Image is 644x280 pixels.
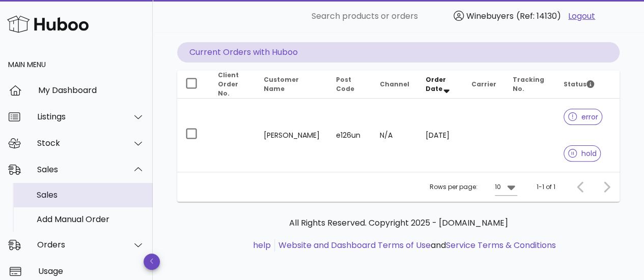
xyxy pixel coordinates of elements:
div: Sales [37,165,120,174]
th: Tracking No. [505,71,555,99]
span: Order Date [425,75,445,93]
span: (Ref: 14130) [516,10,561,22]
th: Order Date: Sorted descending. Activate to remove sorting. [417,71,463,99]
span: Client Order No. [218,71,239,98]
span: Post Code [336,75,354,93]
span: Winebuyers [466,10,514,22]
div: Usage [38,266,145,276]
p: Current Orders with Huboo [177,42,620,63]
td: [PERSON_NAME] [256,99,328,172]
span: hold [568,150,597,157]
div: 10 [495,182,501,192]
a: Website and Dashboard Terms of Use [278,239,431,251]
span: Status [564,80,594,88]
div: 10Rows per page: [495,179,517,195]
a: Service Terms & Conditions [446,239,556,251]
span: Channel [379,80,409,88]
td: [DATE] [417,99,463,172]
td: N/A [371,99,417,172]
div: Add Manual Order [37,214,145,224]
img: Huboo Logo [7,13,89,35]
span: Customer Name [264,75,299,93]
span: Tracking No. [513,75,544,93]
th: Customer Name [256,71,328,99]
p: All Rights Reserved. Copyright 2025 - [DOMAIN_NAME] [185,217,611,229]
span: error [568,113,598,120]
div: Listings [37,112,120,121]
th: Status [555,71,620,99]
div: 1-1 of 1 [537,182,555,192]
div: My Dashboard [38,85,145,95]
div: Rows per page: [430,172,517,202]
td: e126un [328,99,371,172]
span: Carrier [471,80,496,88]
th: Carrier [463,71,505,99]
th: Channel [371,71,417,99]
div: Sales [37,190,145,200]
th: Client Order No. [210,71,256,99]
a: help [253,239,271,251]
div: Orders [37,240,120,250]
li: and [275,239,556,252]
div: Stock [37,138,120,148]
a: Logout [568,10,595,22]
th: Post Code [328,71,371,99]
